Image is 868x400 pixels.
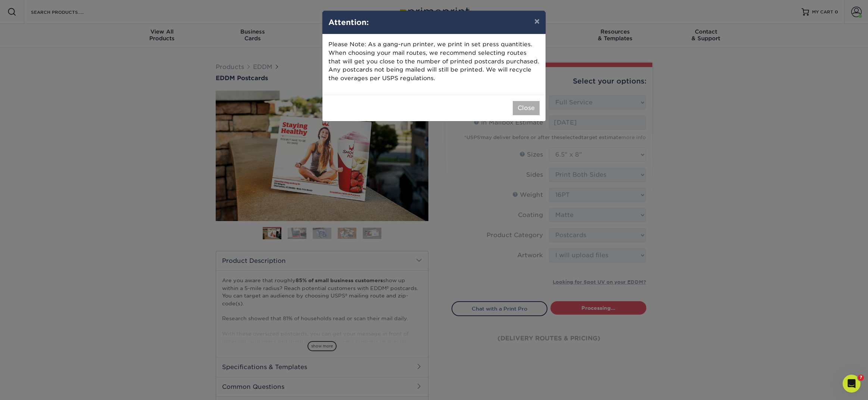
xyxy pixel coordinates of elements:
h4: Attention: [328,17,540,28]
span: 7 [858,375,864,381]
p: Please Note: As a gang-run printer, we print in set press quantities. When choosing your mail rou... [328,40,540,83]
button: × [528,11,546,32]
iframe: Intercom live chat [843,375,861,393]
button: Close [513,101,540,115]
